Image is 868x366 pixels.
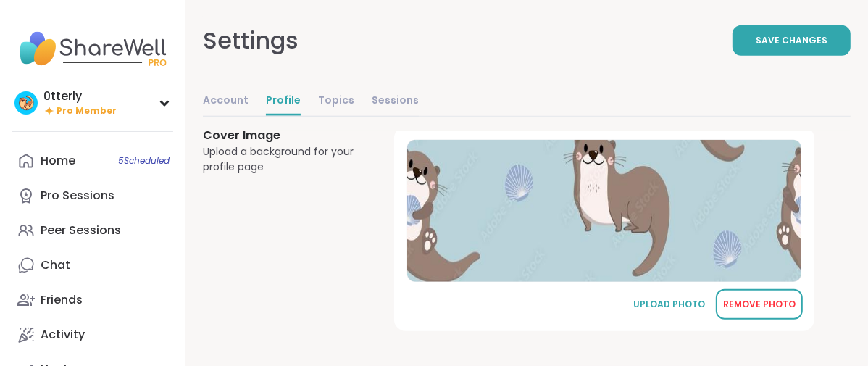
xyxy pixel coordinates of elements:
[41,327,85,343] div: Activity
[41,153,75,169] div: Home
[57,105,117,117] span: Pro Member
[41,222,121,238] div: Peer Sessions
[733,25,851,56] button: Save Changes
[12,248,173,283] a: Chat
[118,155,170,167] span: 5 Scheduled
[43,88,117,104] div: 0tterly
[372,87,419,116] a: Sessions
[41,292,83,308] div: Friends
[41,188,114,204] div: Pro Sessions
[12,23,173,74] img: ShareWell Nav Logo
[626,289,713,320] button: UPLOAD PHOTO
[756,34,827,47] span: Save Changes
[716,289,803,320] button: REMOVE PHOTO
[14,91,38,115] img: 0tterly
[266,87,301,116] a: Profile
[203,87,249,116] a: Account
[41,257,70,273] div: Chat
[12,144,173,178] a: Home5Scheduled
[12,283,173,317] a: Friends
[633,298,706,311] div: UPLOAD PHOTO
[203,23,299,58] div: Settings
[203,127,359,144] h3: Cover Image
[318,87,354,116] a: Topics
[723,298,796,311] div: REMOVE PHOTO
[12,178,173,213] a: Pro Sessions
[203,144,359,175] div: Upload a background for your profile page
[12,317,173,352] a: Activity
[12,213,173,248] a: Peer Sessions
